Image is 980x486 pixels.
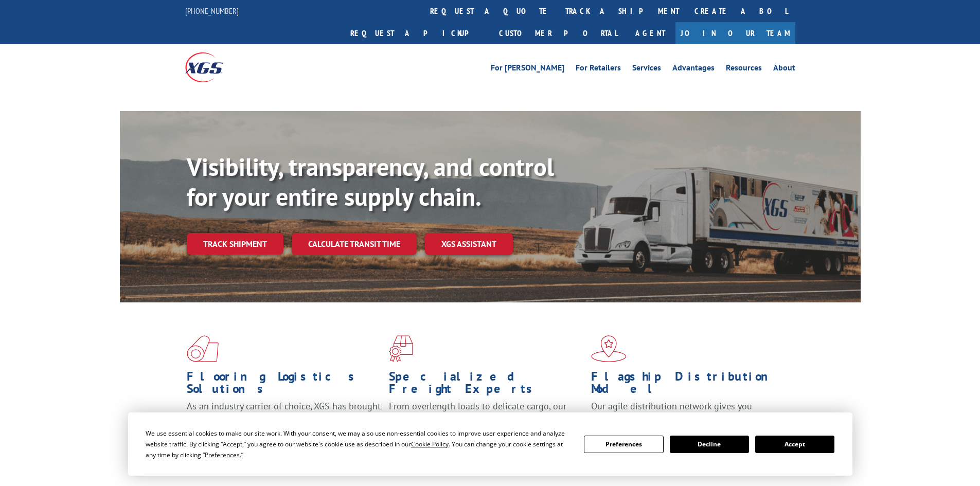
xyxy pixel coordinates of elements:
h1: Flagship Distribution Model [591,370,786,400]
b: Visibility, transparency, and control for your entire supply chain. [187,151,554,212]
button: Preferences [584,436,663,453]
a: Calculate transit time [292,233,417,255]
a: [PHONE_NUMBER] [185,6,239,16]
a: Track shipment [187,233,283,255]
a: For Retailers [576,64,621,75]
img: xgs-icon-total-supply-chain-intelligence-red [187,335,219,362]
a: About [773,64,795,75]
a: For [PERSON_NAME] [491,64,564,75]
span: Our agile distribution network gives you nationwide inventory management on demand. [591,400,780,424]
a: Resources [726,64,762,75]
a: XGS ASSISTANT [425,233,513,255]
h1: Flooring Logistics Solutions [187,370,381,400]
p: From overlength loads to delicate cargo, our experienced staff knows the best way to move your fr... [389,400,583,446]
a: Advantages [672,64,715,75]
button: Accept [755,436,834,453]
span: Cookie Policy [411,440,449,448]
a: Request a pickup [343,22,491,44]
span: Preferences [205,451,240,459]
button: Decline [670,436,749,453]
span: As an industry carrier of choice, XGS has brought innovation and dedication to flooring logistics... [187,400,381,437]
h1: Specialized Freight Experts [389,370,583,400]
a: Customer Portal [491,22,625,44]
a: Services [632,64,661,75]
img: xgs-icon-flagship-distribution-model-red [591,335,627,362]
a: Join Our Team [675,22,795,44]
div: Cookie Consent Prompt [128,412,852,476]
img: xgs-icon-focused-on-flooring-red [389,335,413,362]
div: We use essential cookies to make our site work. With your consent, we may also use non-essential ... [146,428,572,460]
a: Agent [625,22,675,44]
